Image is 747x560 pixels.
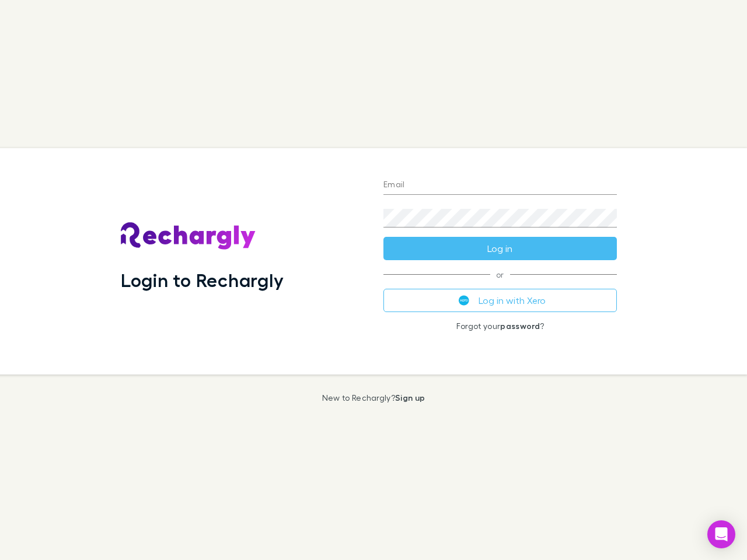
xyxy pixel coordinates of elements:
button: Log in with Xero [383,289,617,312]
img: Xero's logo [459,295,469,306]
a: Sign up [395,393,425,402]
a: password [500,321,540,331]
h1: Login to Rechargly [121,269,284,291]
p: Forgot your ? [383,321,617,331]
button: Log in [383,237,617,260]
img: Rechargly's Logo [121,222,256,250]
p: New to Rechargly? [322,393,425,402]
div: Open Intercom Messenger [707,520,735,548]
